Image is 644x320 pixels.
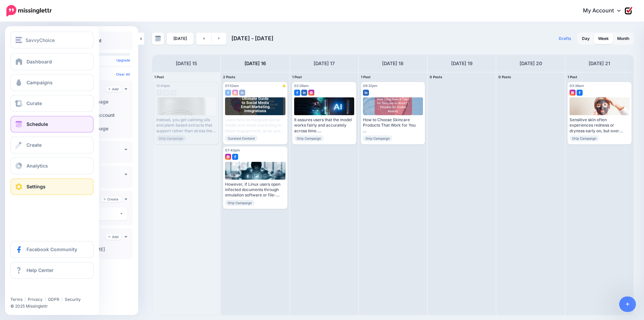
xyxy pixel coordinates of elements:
[576,3,634,19] a: My Account
[10,95,94,112] a: Curate
[10,116,94,133] a: Schedule
[10,178,94,195] a: Settings
[225,148,240,152] span: 07:42pm
[6,5,52,16] img: Missinglettr
[10,303,98,310] li: © 2025 Missinglettr
[156,84,170,88] span: 12:43pm
[314,59,335,67] h4: [DATE] 17
[292,75,302,79] span: 1 Post
[361,75,371,79] span: 1 Post
[101,196,121,202] a: Create
[225,182,285,198] div: However, if Linux users open infected documents through emulation software or file-sharing, they ...
[363,84,377,88] span: 08:32pm
[225,117,285,134] div: Learn how to integrate social media and email marketing to boost engagement, grow your audience, ...
[451,59,473,67] h4: [DATE] 19
[570,90,576,96] img: instagram-square.png
[10,157,94,174] a: Analytics
[28,297,43,302] a: Privacy
[176,59,197,67] h4: [DATE] 15
[231,35,273,42] span: [DATE] - [DATE]
[167,33,194,45] a: [DATE]
[26,121,48,127] span: Schedule
[225,154,231,160] img: instagram-square.png
[26,142,42,148] span: Create
[10,287,61,294] iframe: Twitter Follow Button
[520,59,542,67] h4: [DATE] 20
[106,86,121,92] a: Add
[578,33,594,44] a: Day
[225,90,231,96] img: facebook-square.png
[308,90,314,96] img: instagram-square.png
[156,135,186,141] span: Drip Campaign
[294,117,354,134] div: It assures users that the model works fairly and accurately across time. Read more 👉 [URL] #TestA...
[498,75,511,79] span: 0 Posts
[25,36,55,44] span: SavvyChoice
[65,297,81,302] a: Security
[106,234,121,240] a: Add
[26,80,53,85] span: Campaigns
[570,84,584,88] span: 03:38am
[26,246,77,252] span: Facebook Community
[10,53,94,70] a: Dashboard
[155,36,161,42] img: calendar-grey-darker.png
[430,75,442,79] span: 0 Posts
[594,33,613,44] a: Week
[10,32,94,48] button: SavvyChoice
[570,117,630,134] div: Sensitive skin often experiences redness or dryness early on, but over time, when the skin barrie...
[15,37,22,43] img: menu.png
[225,84,239,88] span: 01:52am
[24,297,26,302] span: |
[382,59,404,67] h4: [DATE] 18
[294,90,300,96] img: facebook-square.png
[363,90,369,96] img: linkedin-square.png
[225,135,258,141] span: Curated Content
[61,297,63,302] span: |
[589,59,610,67] h4: [DATE] 21
[232,154,238,160] img: facebook-square.png
[294,135,324,141] span: Drip Campaign
[26,267,54,273] span: Help Center
[555,33,575,45] a: Drafts
[613,33,633,44] a: Month
[10,262,94,279] a: Help Center
[26,100,42,106] span: Curate
[363,135,392,141] span: Drip Campaign
[232,90,238,96] img: instagram-square.png
[116,58,130,62] a: Upgrade
[45,297,46,302] span: |
[26,163,48,169] span: Analytics
[363,117,423,134] div: How to Choose Skincare Products That Work for You Read more 👉 [URL] #ResultsTimeline #SkinType #S...
[170,90,176,96] img: linkedin-grey-square.png
[10,297,22,302] a: Terms
[225,200,255,206] span: Drip Campaign
[568,75,577,79] span: 1 Post
[26,184,46,189] span: Settings
[239,90,245,96] img: linkedin-square.png
[559,37,571,41] span: Drafts
[570,135,599,141] span: Drip Campaign
[156,90,162,96] img: facebook-grey-square.png
[577,90,583,96] img: facebook-square.png
[10,137,94,153] a: Create
[223,75,235,79] span: 2 Posts
[156,117,216,134] div: Instead, you get calming oils and plant-based extracts that support rather than stress the skin. ...
[116,72,130,76] a: Clear All
[154,75,164,79] span: 1 Post
[10,74,94,91] a: Campaigns
[245,59,266,67] h4: [DATE] 16
[301,90,307,96] img: linkedin-square.png
[294,84,309,88] span: 02:26am
[48,297,59,302] a: GDPR
[10,241,94,258] a: Facebook Community
[26,59,52,64] span: Dashboard
[163,90,169,96] img: instagram-grey-square.png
